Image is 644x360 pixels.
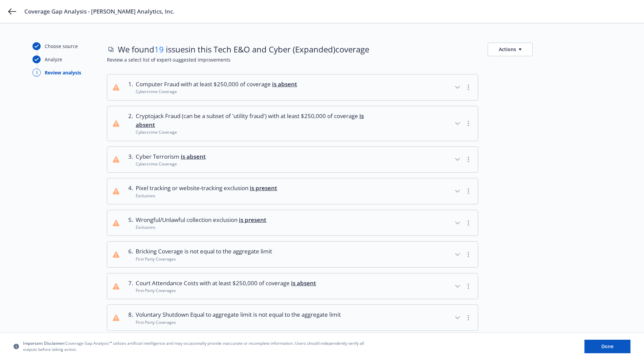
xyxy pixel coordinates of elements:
[136,319,341,325] div: First Party Coverages
[107,74,478,100] button: 1.Computer Fraud with at least $250,000 of coverage is absentCybercrime Coverage
[23,341,368,352] span: Coverage Gap Analysis™ utilizes artificial intelligence and may occasionally provide inaccurate o...
[250,184,277,192] span: is present
[136,193,277,199] div: Exclusions
[125,247,133,262] div: 6 .
[136,89,297,94] div: Cybercrime Coverage
[125,279,133,294] div: 7 .
[136,288,316,293] div: First Party Coverages
[239,216,266,224] span: is present
[181,153,206,160] span: is absent
[45,69,81,76] div: Review analysis
[136,152,206,161] span: Cyber Terrorism
[488,42,533,56] button: Actions
[107,210,478,236] button: 5.Wrongful/Unlawful collection exclusion is presentExclusions
[184,247,272,255] span: is not equal to the aggregate limit
[107,178,478,204] button: 4.Pixel tracking or website-tracking exclusion is presentExclusions
[136,310,341,319] span: Voluntary Shutdown Equal to aggregate limit
[45,56,62,63] div: Analyze
[125,112,133,135] div: 2 .
[136,80,297,89] span: Computer Fraud with at least $250,000 of coverage
[23,341,65,346] span: Important Disclaimer:
[107,305,478,331] button: 8.Voluntary Shutdown Equal to aggregate limit is not equal to the aggregate limitFirst Party Cove...
[136,256,272,262] div: First Party Coverages
[107,273,478,299] button: 7.Court Attendance Costs with at least $250,000 of coverage is absentFirst Party Coverages
[136,224,266,230] div: Exclusions
[45,43,78,50] div: Choose source
[125,184,133,199] div: 4 .
[136,216,266,224] span: Wrongful/Unlawful collection exclusion
[488,43,533,56] button: Actions
[125,216,133,230] div: 5 .
[125,310,133,325] div: 8 .
[107,56,612,63] span: Review a select list of expert-suggested improvements
[253,311,341,318] span: is not equal to the aggregate limit
[107,106,478,141] button: 2.Cryptojack Fraud (can be a subset of 'utility fraud') with at least $250,000 of coverage is abs...
[125,80,133,95] div: 1 .
[584,340,630,353] button: Done
[154,44,164,55] span: 19
[24,7,175,16] span: Coverage Gap Analysis - [PERSON_NAME] Analytics, Inc.
[136,247,272,256] span: Bricking Coverage
[107,147,478,173] button: 3.Cyber Terrorism is absentCybercrime Coverage
[136,129,382,135] div: Cybercrime Coverage
[136,184,277,193] span: Pixel tracking or website-tracking exclusion
[601,343,614,350] span: Done
[136,161,206,167] div: Cybercrime Coverage
[107,242,478,267] button: 6.Bricking Coverage is not equal to the aggregate limitFirst Party Coverages
[136,112,382,130] span: Cryptojack Fraud (can be a subset of 'utility fraud') with at least $250,000 of coverage
[125,152,133,167] div: 3 .
[118,44,369,55] span: We found issues in this Tech E&O and Cyber (Expanded) coverage
[291,279,316,287] span: is absent
[272,80,297,88] span: is absent
[32,69,41,76] div: 3
[136,279,316,288] span: Court Attendance Costs with at least $250,000 of coverage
